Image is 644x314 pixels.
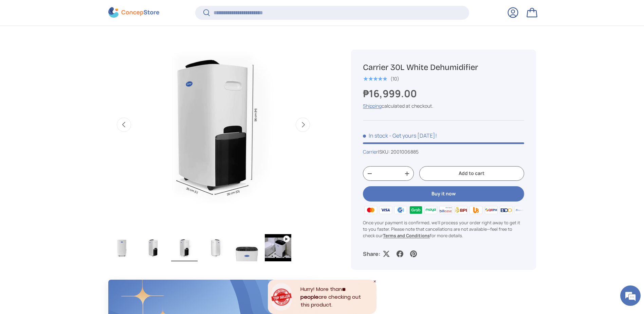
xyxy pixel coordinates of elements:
img: maya [423,205,438,215]
div: 5.0 out of 5.0 stars [363,76,387,82]
img: billease [438,205,453,215]
div: Minimize live chat window [111,3,128,20]
img: carrier-dehumidifier-30-liter-left-side-with-dimensions-view-concepstore [171,234,198,261]
span: ★★★★★ [363,75,387,82]
img: ubp [468,205,483,215]
a: Shipping [363,103,382,109]
img: grabpay [408,205,423,215]
a: 5.0 out of 5.0 stars (10) [363,74,399,82]
h1: Carrier 30L White Dehumidifier [363,62,524,73]
img: carrier-dehumidifier-30-liter-full-view-concepstore [109,234,135,261]
div: calculated at checkout. [363,102,524,109]
button: Buy it now [363,186,524,202]
span: In stock [363,132,388,139]
img: carrier-dehumidifier-30-liter-top-with-buttons-view-concepstore [234,234,260,261]
media-gallery: Gallery Viewer [108,19,319,264]
span: We're online! [39,86,94,154]
textarea: Type your message and hit 'Enter' [3,186,129,209]
img: gcash [393,205,408,215]
div: (10) [390,76,399,81]
img: qrph [483,205,498,215]
img: bpi [454,205,468,215]
span: 2001006885 [391,149,419,155]
div: Close [373,280,376,283]
img: carrier-dehumidifier-30-liter-left-side-view-concepstore [140,234,166,261]
p: Once your payment is confirmed, we'll process your order right away to get it to you faster. Plea... [363,220,524,239]
span: | [378,149,419,155]
p: Share: [363,250,380,258]
img: master [363,205,378,215]
a: Carrier [363,149,378,155]
p: - Get yours [DATE]! [389,132,437,139]
button: Add to cart [419,167,524,181]
div: Chat with us now [35,38,114,47]
a: Terms and Conditions [383,232,430,239]
img: bdo [499,205,514,215]
img: ConcepStore [108,7,159,18]
img: metrobank [514,205,529,215]
img: carrier-30 liter-dehumidifier-youtube-demo-video-concepstore [265,234,291,261]
strong: ₱16,999.00 [363,87,419,100]
img: visa [378,205,393,215]
img: carrier-dehumidifier-30-liter-right-side-view-concepstore [202,234,229,261]
span: SKU: [379,149,390,155]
